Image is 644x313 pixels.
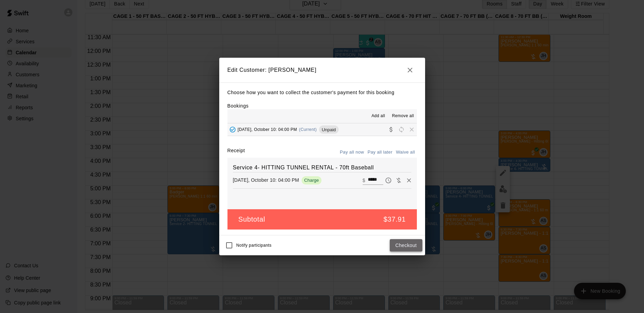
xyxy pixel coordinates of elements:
[302,178,322,183] span: Charge
[384,215,406,224] h5: $37.91
[319,127,339,132] span: Unpaid
[299,127,317,132] span: (Current)
[219,58,425,82] h2: Edit Customer: [PERSON_NAME]
[392,113,414,120] span: Remove all
[238,215,265,224] h5: Subtotal
[372,113,385,120] span: Add all
[407,127,417,132] span: Remove
[338,147,366,158] button: Pay all now
[394,147,417,158] button: Waive all
[366,147,394,158] button: Pay all later
[227,88,417,97] p: Choose how you want to collect the customer's payment for this booking
[404,175,414,186] button: Remove
[227,147,245,158] label: Receipt
[227,123,417,136] button: Added - Collect Payment[DATE], October 10: 04:00 PM(Current)UnpaidCollect paymentRescheduleRemove
[367,111,389,122] button: Add all
[227,124,238,135] button: Added - Collect Payment
[238,127,297,132] span: [DATE], October 10: 04:00 PM
[227,103,249,109] label: Bookings
[233,177,299,183] p: [DATE], October 10: 04:00 PM
[389,111,417,122] button: Remove all
[236,243,272,248] span: Notify participants
[396,127,407,132] span: Reschedule
[394,177,404,183] span: Waive payment
[363,177,365,184] p: $
[233,163,411,172] h6: Service 4- HITTING TUNNEL RENTAL - 70ft Baseball
[386,127,396,132] span: Collect payment
[390,239,422,252] button: Checkout
[383,177,394,183] span: Pay later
